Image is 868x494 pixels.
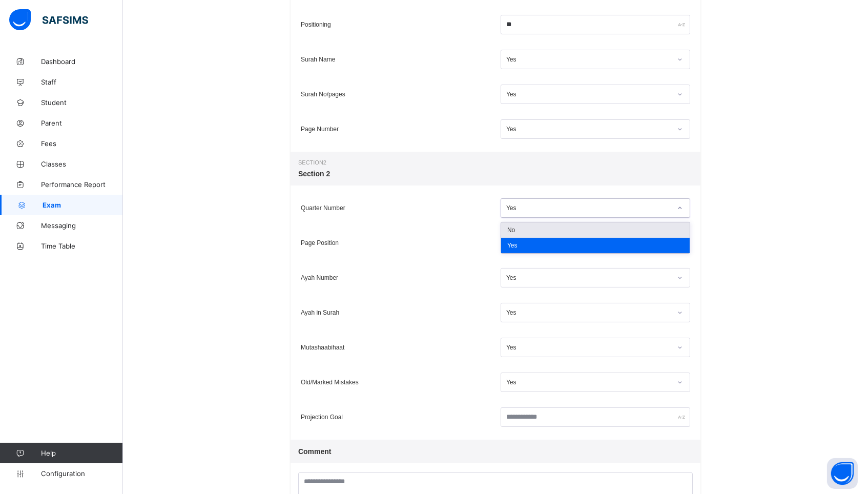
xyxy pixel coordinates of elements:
div: Yes [506,56,671,63]
div: Yes [506,204,671,212]
span: Surah No/pages [301,91,345,98]
span: Configuration [41,469,122,478]
span: Comment [298,447,693,456]
span: Quarter Number [301,204,345,212]
span: Page Position [301,239,339,246]
span: Positioning [301,21,331,28]
span: Surah Name [301,56,335,63]
span: Section 2 [298,159,693,166]
div: Yes [506,309,671,316]
span: Parent [41,119,123,127]
span: Exam [43,201,123,209]
div: Yes [506,126,671,133]
span: Classes [41,160,123,168]
span: Old/Marked Mistakes [301,379,359,386]
span: Page Number [301,126,339,133]
span: Time Table [41,242,123,250]
div: Yes [506,379,671,386]
span: Messaging [41,221,123,230]
span: Student [41,98,123,107]
div: Yes [506,344,671,351]
span: Ayah in Surah [301,309,339,316]
img: safsims [9,9,88,31]
span: Dashboard [41,57,123,66]
div: Yes [506,91,671,98]
div: No [501,222,690,238]
span: Help [41,449,122,457]
button: Open asap [827,458,858,489]
span: Projection Goal [301,414,343,421]
div: Yes [506,274,671,281]
div: Yes [501,238,690,253]
span: Fees [41,139,123,148]
span: Section 2 [298,170,693,178]
span: Mutashaabihaat [301,344,344,351]
span: Ayah Number [301,274,338,281]
span: Staff [41,78,123,86]
span: Performance Report [41,180,123,189]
